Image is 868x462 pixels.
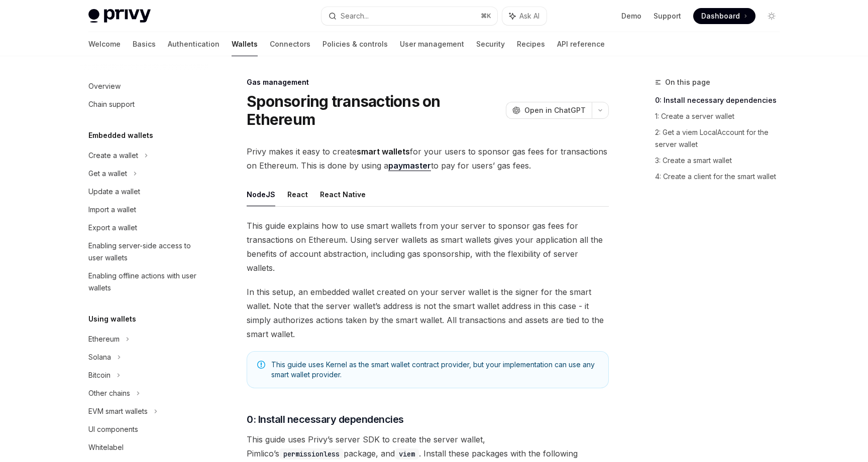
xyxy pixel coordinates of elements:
[88,80,121,92] div: Overview
[517,32,545,56] a: Recipes
[80,267,209,297] a: Enabling offline actions with user wallets
[88,333,120,345] div: Ethereum
[247,92,502,128] h1: Sponsoring transactions on Ethereum
[88,149,138,162] div: Create a wallet
[701,11,740,21] span: Dashboard
[88,222,137,234] div: Export a wallet
[232,32,258,56] a: Wallets
[321,7,497,25] button: Search...⌘K
[88,240,203,264] div: Enabling server-side access to user wallets
[88,9,151,23] img: light logo
[287,183,308,206] button: React
[502,7,547,25] button: Ask AI
[320,183,366,206] button: React Native
[654,11,681,21] a: Support
[80,183,209,201] a: Update a wallet
[519,11,539,21] span: Ask AI
[88,405,148,417] div: EVM smart wallets
[257,361,265,369] svg: Note
[88,387,130,399] div: Other chains
[655,152,788,169] a: 3: Create a smart wallet
[247,219,609,275] span: This guide explains how to use smart wallets from your server to sponsor gas fees for transaction...
[88,369,111,381] div: Bitcoin
[88,423,138,435] div: UI components
[341,10,369,22] div: Search...
[88,351,111,363] div: Solana
[168,32,220,56] a: Authentication
[693,8,755,24] a: Dashboard
[655,92,788,108] a: 0: Install necessary dependencies
[271,360,598,380] span: This guide uses Kernel as the smart wallet contract provider, but your implementation can use any...
[665,76,710,88] span: On this page
[476,32,505,56] a: Security
[481,12,491,20] span: ⌘ K
[88,270,203,294] div: Enabling offline actions with user wallets
[88,441,124,453] div: Whitelabel
[270,32,310,56] a: Connectors
[80,219,209,237] a: Export a wallet
[247,183,275,206] button: NodeJS
[247,144,609,173] span: Privy makes it easy to create for your users to sponsor gas fees for transactions on Ethereum. Th...
[764,8,780,24] button: Toggle dark mode
[621,11,641,21] a: Demo
[88,98,135,110] div: Chain support
[88,186,140,198] div: Update a wallet
[655,124,788,152] a: 2: Get a viem LocalAccount for the server wallet
[357,146,410,157] strong: smart wallets
[322,32,388,56] a: Policies & controls
[88,32,121,56] a: Welcome
[557,32,605,56] a: API reference
[524,105,586,115] span: Open in ChatGPT
[80,237,209,267] a: Enabling server-side access to user wallets
[80,420,209,438] a: UI components
[247,412,404,426] span: 0: Install necessary dependencies
[133,32,156,56] a: Basics
[80,95,209,113] a: Chain support
[80,77,209,95] a: Overview
[88,168,127,180] div: Get a wallet
[655,108,788,124] a: 1: Create a server wallet
[506,102,592,119] button: Open in ChatGPT
[400,32,464,56] a: User management
[655,169,788,185] a: 4: Create a client for the smart wallet
[88,204,136,216] div: Import a wallet
[388,161,431,171] a: paymaster
[88,129,153,141] h5: Embedded wallets
[395,448,419,459] code: viem
[279,448,344,459] code: permissionless
[247,285,609,341] span: In this setup, an embedded wallet created on your server wallet is the signer for the smart walle...
[247,77,609,87] div: Gas management
[80,438,209,456] a: Whitelabel
[80,201,209,219] a: Import a wallet
[88,313,136,325] h5: Using wallets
